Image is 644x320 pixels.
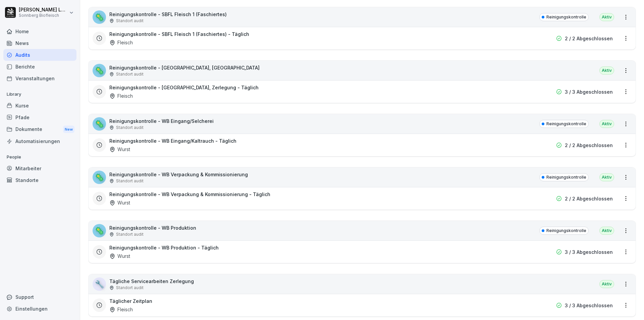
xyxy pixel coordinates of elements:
p: Standort audit [116,125,144,131]
h3: Reinigungskontrolle - [GEOGRAPHIC_DATA], Zerlegung - Täglich [109,84,259,91]
div: Aktiv [599,227,614,235]
div: 🦠 [93,224,106,237]
p: Reinigungskontrolle [546,228,586,234]
p: Standort audit [116,71,144,77]
div: Wurst [109,253,130,260]
p: 3 / 3 Abgeschlossen [565,302,613,309]
div: Aktiv [599,120,614,128]
div: Fleisch [109,39,133,46]
div: Support [3,291,76,303]
p: Reinigungskontrolle - WB Produktion [109,224,196,231]
p: Reinigungskontrolle - WB Eingang/Selcherei [109,118,214,125]
p: Library [3,89,76,100]
div: 🦠 [93,10,106,24]
a: Mitarbeiter [3,163,76,174]
p: Tägliche Servicearbeiten Zerlegung [109,278,194,285]
a: DokumenteNew [3,123,76,136]
div: 🦠 [93,117,106,131]
p: People [3,152,76,163]
p: Reinigungskontrolle [546,14,586,20]
h3: Reinigungskontrolle - WB Eingang/Kaltrauch - Täglich [109,137,236,144]
p: Reinigungskontrolle - SBFL Fleisch 1 (Faschiertes) [109,11,227,18]
p: Standort audit [116,178,144,184]
div: Fleisch [109,92,133,99]
p: Reinigungskontrolle [546,121,586,127]
div: 🦠 [93,64,106,77]
a: Veranstaltungen [3,73,76,84]
a: Home [3,26,76,37]
p: 2 / 2 Abgeschlossen [565,142,613,149]
p: Reinigungskontrolle [546,174,586,180]
a: Einstellungen [3,303,76,315]
p: Standort audit [116,231,144,237]
div: Aktiv [599,173,614,181]
div: Aktiv [599,66,614,75]
p: Reinigungskontrolle - WB Verpackung & Kommissionierung [109,171,248,178]
a: Berichte [3,61,76,73]
h3: Täglicher Zeitplan [109,298,152,305]
h3: Reinigungskontrolle - SBFL Fleisch 1 (Faschiertes) - Täglich [109,31,249,38]
p: 3 / 3 Abgeschlossen [565,88,613,95]
h3: Reinigungskontrolle - WB Verpackung & Kommissionierung - Täglich [109,191,270,198]
h3: Reinigungskontrolle - WB Produktion - Täglich [109,244,219,251]
p: [PERSON_NAME] Lumetsberger [19,7,68,13]
a: News [3,37,76,49]
p: Sonnberg Biofleisch [19,13,68,18]
div: New [63,126,74,133]
a: Audits [3,49,76,61]
p: Standort audit [116,18,144,24]
div: Aktiv [599,13,614,21]
p: 2 / 2 Abgeschlossen [565,35,613,42]
a: Kurse [3,100,76,111]
div: Wurst [109,199,130,206]
div: 🦠 [93,171,106,184]
a: Standorte [3,174,76,186]
p: 3 / 3 Abgeschlossen [565,248,613,256]
p: 2 / 2 Abgeschlossen [565,195,613,202]
div: Aktiv [599,280,614,288]
a: Pfade [3,111,76,123]
div: Dokumente [3,123,76,136]
div: 🔧 [93,277,106,291]
a: Automatisierungen [3,135,76,147]
p: Reinigungskontrolle - [GEOGRAPHIC_DATA], [GEOGRAPHIC_DATA] [109,64,260,71]
div: Fleisch [109,306,133,313]
div: Wurst [109,146,130,153]
p: Standort audit [116,285,144,291]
